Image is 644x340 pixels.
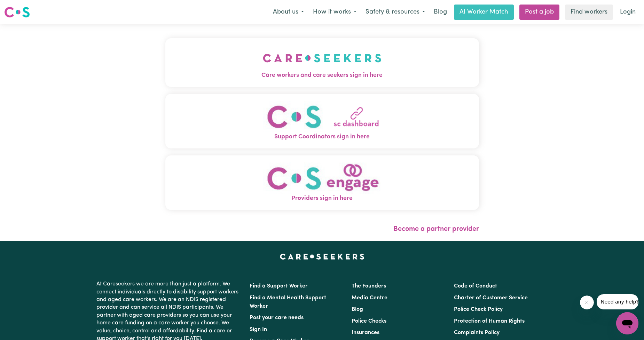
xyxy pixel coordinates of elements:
[597,294,638,309] iframe: Message from company
[165,155,479,210] button: Providers sign in here
[393,226,479,233] a: Become a partner provider
[4,4,30,20] a: Careseekers logo
[565,5,613,20] a: Find workers
[308,5,361,19] button: How it works
[280,254,364,259] a: Careseekers home page
[250,327,267,332] a: Sign In
[4,5,42,10] span: Need any help?
[454,330,500,335] a: Complaints Policy
[165,38,479,87] button: Care workers and care seekers sign in here
[352,330,379,335] a: Insurances
[454,5,514,20] a: AI Worker Match
[165,71,479,80] span: Care workers and care seekers sign in here
[352,307,363,312] a: Blog
[352,318,386,324] a: Police Checks
[454,283,497,289] a: Code of Conduct
[165,132,479,141] span: Support Coordinators sign in here
[616,5,640,20] a: Login
[165,194,479,203] span: Providers sign in here
[519,5,559,20] a: Post a job
[361,5,430,19] button: Safety & resources
[616,312,638,334] iframe: Button to launch messaging window
[250,315,304,321] a: Post your care needs
[250,295,326,309] a: Find a Mental Health Support Worker
[4,6,30,18] img: Careseekers logo
[352,283,386,289] a: The Founders
[454,318,525,324] a: Protection of Human Rights
[580,296,594,309] iframe: Close message
[250,283,308,289] a: Find a Support Worker
[454,295,528,301] a: Charter of Customer Service
[352,295,387,301] a: Media Centre
[165,94,479,148] button: Support Coordinators sign in here
[268,5,308,19] button: About us
[454,307,503,312] a: Police Check Policy
[430,5,451,20] a: Blog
